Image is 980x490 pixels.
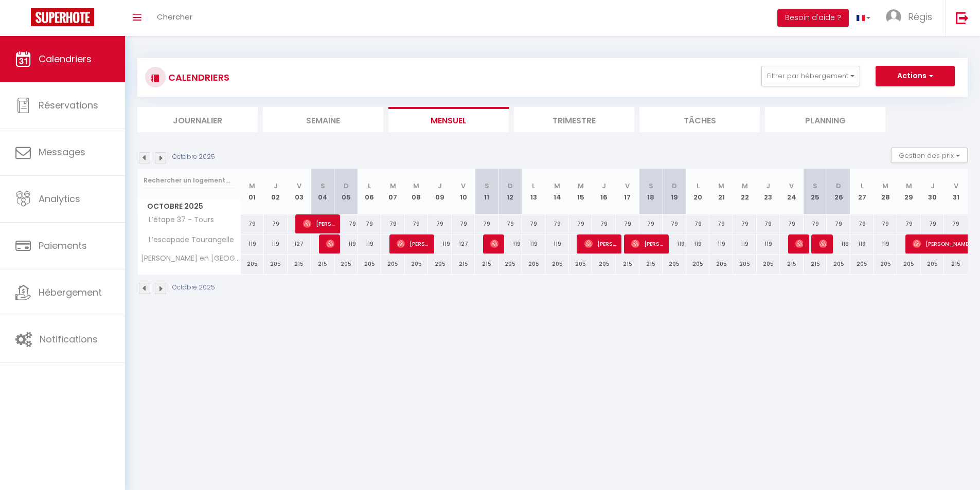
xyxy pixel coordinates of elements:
[663,214,686,233] div: 79
[780,214,804,233] div: 79
[686,234,710,253] div: 119
[172,283,215,293] p: Octobre 2025
[334,255,358,274] div: 205
[475,169,498,214] th: 11
[944,214,968,233] div: 79
[697,181,700,191] abbr: L
[584,234,616,253] span: [PERSON_NAME] 周
[452,214,475,233] div: 79
[897,255,921,274] div: 205
[672,181,677,191] abbr: D
[616,169,639,214] th: 17
[545,234,569,253] div: 119
[545,255,569,274] div: 205
[139,214,217,226] span: L’étape 37 - Tours
[498,169,522,214] th: 12
[876,66,955,86] button: Actions
[39,286,102,299] span: Hébergement
[311,169,334,214] th: 04
[709,214,733,233] div: 79
[413,181,419,191] abbr: M
[490,234,498,253] span: [PERSON_NAME]
[804,169,827,214] th: 25
[850,214,874,233] div: 79
[475,214,498,233] div: 79
[320,181,325,191] abbr: S
[631,234,663,253] span: [PERSON_NAME]
[545,169,569,214] th: 14
[8,4,39,35] button: Ouvrir le widget de chat LiveChat
[850,234,874,253] div: 119
[804,255,827,274] div: 215
[241,214,264,233] div: 79
[639,214,663,233] div: 79
[344,181,349,191] abbr: D
[569,169,593,214] th: 15
[780,169,804,214] th: 24
[264,255,288,274] div: 205
[686,214,710,233] div: 79
[498,255,522,274] div: 205
[742,181,748,191] abbr: M
[897,169,921,214] th: 29
[288,234,311,253] div: 127
[532,181,535,191] abbr: L
[616,214,639,233] div: 79
[554,181,560,191] abbr: M
[639,255,663,274] div: 215
[709,234,733,253] div: 119
[578,181,584,191] abbr: M
[288,169,311,214] th: 03
[897,214,921,233] div: 79
[850,255,874,274] div: 205
[522,255,546,274] div: 205
[39,192,80,205] span: Analytics
[452,255,475,274] div: 215
[709,169,733,214] th: 21
[874,169,898,214] th: 28
[303,214,334,233] span: [PERSON_NAME]
[498,234,522,253] div: 119
[956,11,969,24] img: logout
[921,169,945,214] th: 30
[428,214,452,233] div: 79
[757,169,780,214] th: 23
[522,169,546,214] th: 13
[931,181,935,191] abbr: J
[813,181,817,191] abbr: S
[649,181,653,191] abbr: S
[264,169,288,214] th: 02
[804,214,827,233] div: 79
[625,181,630,191] abbr: V
[264,234,288,253] div: 119
[241,169,264,214] th: 01
[241,255,264,274] div: 205
[311,255,334,274] div: 215
[616,255,639,274] div: 215
[777,9,849,27] button: Besoin d'aide ?
[569,214,593,233] div: 79
[733,234,757,253] div: 119
[475,255,498,274] div: 215
[850,169,874,214] th: 27
[334,234,358,253] div: 119
[428,169,452,214] th: 09
[157,11,192,22] span: Chercher
[358,234,381,253] div: 119
[358,169,381,214] th: 06
[757,255,780,274] div: 205
[766,181,770,191] abbr: J
[381,169,405,214] th: 07
[836,181,841,191] abbr: D
[139,255,242,262] span: [PERSON_NAME] en [GEOGRAPHIC_DATA] – Villa avec [PERSON_NAME]
[733,255,757,274] div: 205
[709,255,733,274] div: 205
[921,214,945,233] div: 79
[686,169,710,214] th: 20
[334,169,358,214] th: 05
[39,146,85,158] span: Messages
[944,169,968,214] th: 31
[522,214,546,233] div: 79
[514,107,634,132] li: Trimestre
[138,199,240,214] span: Octobre 2025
